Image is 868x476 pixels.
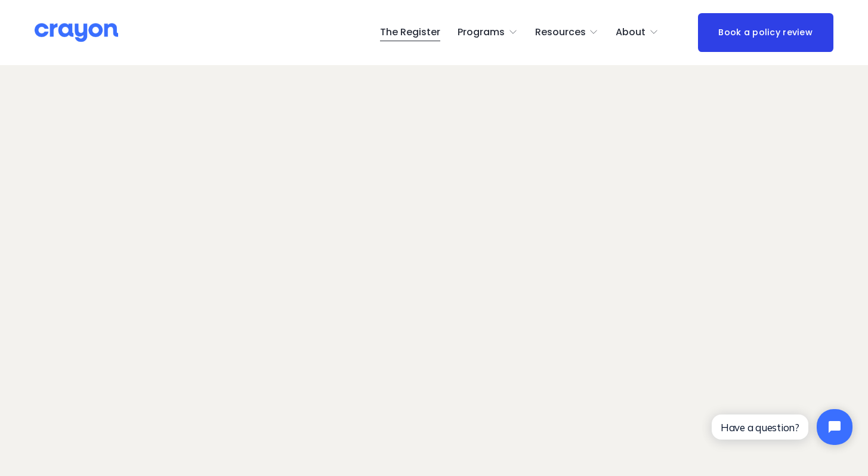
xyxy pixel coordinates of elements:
a: folder dropdown [616,23,659,42]
a: folder dropdown [458,23,518,42]
img: Crayon [35,22,118,43]
a: The Register [380,23,440,42]
span: About [616,24,645,41]
iframe: Tidio Chat [702,399,863,455]
a: folder dropdown [535,23,599,42]
span: Programs [458,24,505,41]
span: Resources [535,24,586,41]
a: Book a policy review [698,13,833,52]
